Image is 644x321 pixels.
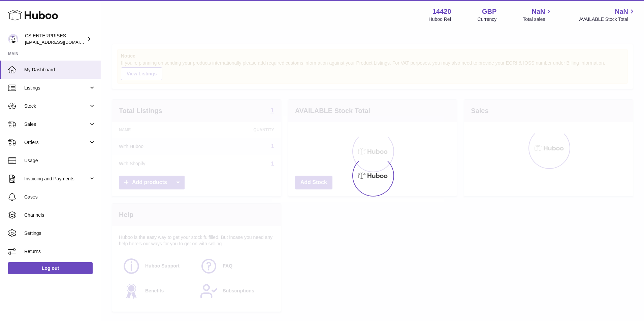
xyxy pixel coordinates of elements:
strong: 14420 [432,7,451,16]
a: NaN AVAILABLE Stock Total [579,7,636,23]
span: My Dashboard [24,67,96,73]
div: Huboo Ref [429,16,451,23]
span: NaN [615,7,628,16]
span: NaN [532,7,545,16]
span: Cases [24,194,96,200]
span: Returns [24,248,96,255]
div: Currency [478,16,497,23]
strong: GBP [482,7,496,16]
span: Orders [24,139,89,146]
div: CS ENTERPRISES [25,33,86,45]
span: Sales [24,121,89,128]
span: AVAILABLE Stock Total [579,16,636,23]
span: Stock [24,103,89,109]
span: Invoicing and Payments [24,176,89,182]
span: Usage [24,157,96,164]
span: Channels [24,212,96,218]
a: Log out [8,262,93,274]
img: internalAdmin-14420@internal.huboo.com [8,34,18,44]
span: Total sales [523,16,553,23]
span: Settings [24,230,96,237]
a: NaN Total sales [523,7,553,23]
span: [EMAIL_ADDRESS][DOMAIN_NAME] [25,39,99,45]
span: Listings [24,85,89,91]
